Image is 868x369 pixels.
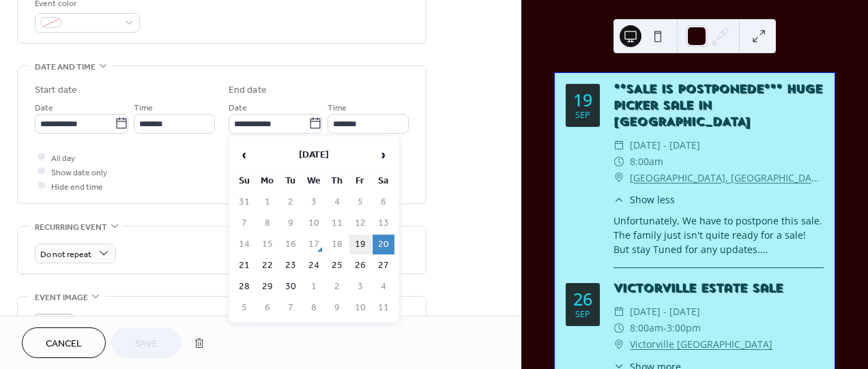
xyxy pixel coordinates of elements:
[303,171,325,191] th: We
[233,298,255,318] td: 5
[373,192,394,212] td: 6
[349,256,371,276] td: 26
[613,170,624,186] div: ​
[575,310,590,319] div: Sep
[373,277,394,297] td: 4
[326,256,348,276] td: 25
[229,100,247,115] span: Date
[35,220,107,235] span: Recurring event
[373,235,394,254] td: 20
[280,213,302,233] td: 9
[233,277,255,297] td: 28
[303,298,325,318] td: 8
[280,277,302,297] td: 30
[613,304,624,320] div: ​
[280,171,302,191] th: Tu
[303,213,325,233] td: 10
[40,246,91,262] span: Do not repeat
[134,100,153,115] span: Time
[280,235,302,254] td: 16
[573,91,592,108] div: 19
[326,235,348,254] td: 18
[303,192,325,212] td: 3
[630,192,675,207] span: Show less
[326,277,348,297] td: 2
[280,192,302,212] td: 2
[35,100,53,115] span: Date
[630,320,663,336] span: 8:00am
[328,100,347,115] span: Time
[349,298,371,318] td: 10
[257,171,278,191] th: Mo
[663,320,667,336] span: -
[35,83,77,98] div: Start date
[303,277,325,297] td: 1
[630,170,824,186] a: [GEOGRAPHIC_DATA], [GEOGRAPHIC_DATA]
[280,256,302,276] td: 23
[257,277,278,297] td: 29
[613,137,624,153] div: ​
[51,179,103,194] span: Hide end time
[349,171,371,191] th: Fr
[233,192,255,212] td: 31
[35,291,88,305] span: Event image
[613,213,824,256] div: Unfortunately, We have to postpone this sale. The family just isn't quite ready for a sale! But s...
[51,165,107,179] span: Show date only
[22,327,106,358] button: Cancel
[280,298,302,318] td: 7
[257,192,278,212] td: 1
[233,213,255,233] td: 7
[613,81,824,130] div: **SALE IS POSTPONEDE*** Huge Picker Sale in [GEOGRAPHIC_DATA]
[349,192,371,212] td: 5
[46,337,82,351] span: Cancel
[667,320,701,336] span: 3:00pm
[630,153,663,170] span: 8:00am
[613,192,675,207] button: ​Show less
[257,141,371,170] th: [DATE]
[233,235,255,254] td: 14
[303,256,325,276] td: 24
[630,304,700,320] span: [DATE] - [DATE]
[613,336,624,353] div: ​
[575,111,590,120] div: Sep
[326,192,348,212] td: 4
[349,213,371,233] td: 12
[257,235,278,254] td: 15
[326,213,348,233] td: 11
[257,213,278,233] td: 8
[630,336,772,353] a: Victorville [GEOGRAPHIC_DATA]
[257,298,278,318] td: 6
[373,171,394,191] th: Sa
[349,277,371,297] td: 3
[373,141,394,168] span: ›
[233,171,255,191] th: Su
[573,291,592,308] div: 26
[613,280,824,297] div: Victorville Estate Sale
[326,171,348,191] th: Th
[373,298,394,318] td: 11
[326,298,348,318] td: 9
[613,153,624,170] div: ​
[51,151,75,165] span: All day
[234,141,255,168] span: ‹
[229,83,267,98] div: End date
[35,60,96,74] span: Date and time
[373,213,394,233] td: 13
[613,320,624,336] div: ​
[233,256,255,276] td: 21
[349,235,371,254] td: 19
[613,192,624,207] div: ​
[303,235,325,254] td: 17
[257,256,278,276] td: 22
[373,256,394,276] td: 27
[630,137,700,153] span: [DATE] - [DATE]
[35,314,73,352] div: ;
